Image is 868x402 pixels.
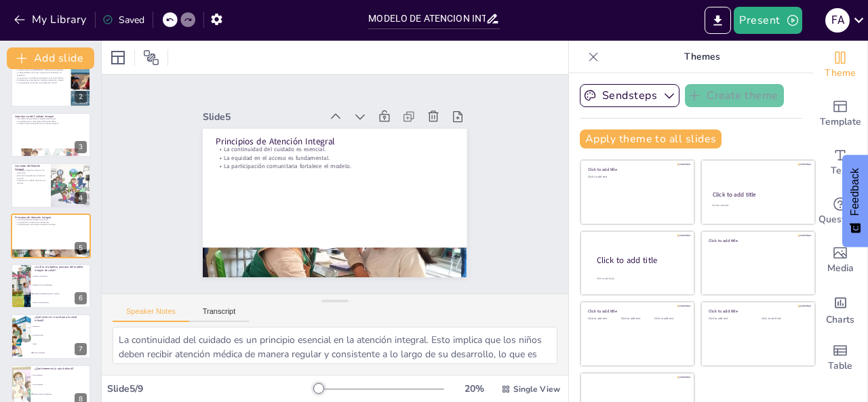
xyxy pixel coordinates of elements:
div: 4 [11,163,91,207]
div: Change the overall theme [813,41,867,89]
span: Protección social. [33,335,90,336]
span: Promover la salud física. [33,276,90,277]
span: Questions [818,212,863,227]
span: Single View [513,384,560,395]
div: Slide 5 [273,222,333,335]
div: Add charts and graphs [813,285,867,334]
div: Saved [102,14,144,26]
div: Click to add text [588,317,618,321]
button: My Library [10,9,92,31]
div: Add a table [813,334,867,382]
div: Click to add body [597,277,682,281]
button: Speaker Notes [113,307,189,322]
div: 5 [11,214,91,258]
div: 3 [75,141,87,153]
p: El trabajo busca comprender modelos de atención integral. [15,79,67,81]
div: 7 [75,343,87,355]
p: Principios de Atención Integral [242,91,350,313]
div: Add images, graphics, shapes or video [813,236,867,285]
button: Export to PowerPoint [705,7,731,34]
div: Click to add title [588,167,685,172]
p: ¿Qué sector es crucial para la salud infantil? [35,315,87,323]
p: La colaboración es clave para el desarrollo pleno. [15,120,87,123]
div: Click to add title [588,308,685,314]
div: Click to add text [621,317,652,321]
input: Insert title [368,9,485,28]
p: Principios de Atención Integral [15,215,87,219]
div: Click to add text [654,317,685,321]
div: 5 [75,242,87,254]
button: Apply theme to all slides [580,129,722,148]
div: Add text boxes [813,138,867,187]
p: La participación comunitaria fortalece el modelo. [267,81,371,302]
p: ¿Cuál es el objetivo principal del modelo integral de salud? [35,265,87,273]
p: La continuidad del cuidado es esencial. [252,88,356,308]
button: F A [825,7,850,34]
span: Enfocarse solo en la enfermedad. [33,284,90,285]
span: Todos los anteriores. [33,352,90,353]
span: Media [827,261,854,276]
p: La salud infantil en [GEOGRAPHIC_DATA] enfrenta desafíos. [15,68,67,71]
p: La anemia es un problema significativo en la salud infantil. [15,76,67,79]
div: 6 [75,292,87,304]
div: Get real-time input from your audience [813,187,867,236]
span: Educación. [33,326,90,327]
div: 4 [75,192,87,204]
p: La equidad en el acceso es fundamental. [15,221,87,224]
div: Click to add title [709,237,806,243]
button: Sendsteps [580,84,679,107]
div: 2 [75,91,87,103]
span: Table [828,359,852,374]
p: Concepto del Modelo Integral [15,164,47,172]
div: F A [825,8,850,33]
span: Text [831,163,850,178]
p: La investigación se enfoca en el desarrollo infantil. [15,81,67,84]
p: La salud infantil se beneficia de un enfoque integral. [15,123,87,125]
span: Ignorar la salud emocional. [33,302,90,303]
div: Click to add title [597,255,684,266]
textarea: La continuidad del cuidado es un principio esencial en la atención integral. Esto implica que los... [113,327,557,364]
div: Click to add title [709,308,806,314]
span: Position [143,49,159,66]
div: Layout [107,47,129,68]
span: Solo la nutrición. [33,384,90,385]
span: Theme [825,66,856,81]
div: Click to add text [709,317,751,321]
p: El cuidado integral abarca múltiples dimensiones. [15,117,87,120]
span: Factores sociales y ambientales. [33,393,90,394]
div: Add ready made slides [813,89,867,138]
button: Present [734,7,802,34]
p: Importancia del Cuidado Integral [15,115,87,119]
span: Feedback [849,168,861,216]
button: Create theme [685,84,784,107]
button: Add slide [7,47,94,69]
p: La continuidad del cuidado es esencial. [15,218,87,221]
p: ¿Qué determina la salud infantil? [35,366,87,370]
div: 3 [11,113,91,157]
div: Slide 5 / 9 [107,382,314,395]
div: 6 [11,264,91,308]
p: Themes [604,41,800,73]
div: Click to add text [588,176,685,179]
div: Click to add text [762,317,804,321]
div: Click to add text [712,204,802,207]
div: 2 [11,62,91,106]
button: Feedback - Show survey [842,155,868,247]
span: Charts [826,313,854,327]
button: Transcript [189,307,250,322]
p: La equidad en el acceso es fundamental. [259,85,363,305]
div: 20 % [458,382,490,395]
span: Solo la genética. [33,374,90,376]
p: El modelo integral se enfoca en la prevención. [15,169,47,174]
span: Garantizar un enfoque preventivo y continuo. [33,293,90,294]
p: Promueve un cuidado cercano a las familias. [15,180,47,184]
p: La desigualdad en el acceso a servicios de calidad es un problema. [15,71,67,76]
div: 7 [11,314,91,359]
div: Click to add title [713,190,803,199]
p: La participación comunitaria fortalece el modelo. [15,223,87,226]
span: Salud. [33,344,90,345]
p: Garantiza la equidad en el acceso a servicios. [15,174,47,179]
span: Template [820,115,861,129]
